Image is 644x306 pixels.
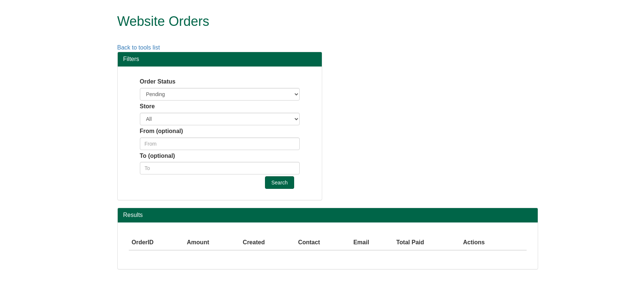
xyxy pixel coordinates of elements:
[117,44,160,51] a: Back to tools list
[140,162,300,174] input: To
[140,127,183,136] label: From (optional)
[184,235,240,250] th: Amount
[123,56,316,62] h3: Filters
[393,235,460,250] th: Total Paid
[129,235,184,250] th: OrderID
[140,102,155,111] label: Store
[460,235,515,250] th: Actions
[140,78,176,86] label: Order Status
[350,235,393,250] th: Email
[295,235,351,250] th: Contact
[240,235,295,250] th: Created
[117,14,510,29] h1: Website Orders
[140,152,175,160] label: To (optional)
[140,137,300,150] input: From
[265,176,294,189] input: Search
[123,212,532,218] h3: Results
